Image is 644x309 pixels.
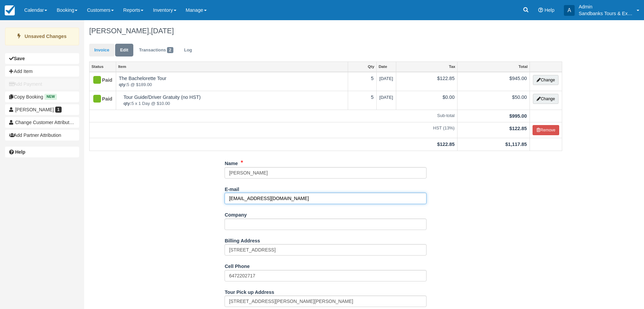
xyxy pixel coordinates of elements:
a: Item [116,62,348,71]
p: Sandbanks Tours & Experiences [579,10,633,17]
a: Qty [348,62,376,71]
label: Company [225,209,247,219]
td: $0.00 [396,91,457,110]
label: Tour Pick up Address [225,286,274,296]
em: 5 x 1 Day @ $10.00 [124,101,345,107]
div: A [564,5,575,16]
em: 5 @ $189.00 [119,82,345,88]
strong: $122.85 [509,126,527,131]
a: [PERSON_NAME] 1 [5,104,79,115]
a: Date [377,62,396,71]
a: Edit [115,44,133,57]
strong: $122.85 [437,142,454,147]
a: Invoice [89,44,114,57]
td: $945.00 [457,72,530,91]
a: Transactions2 [134,44,178,57]
td: The Bachelorette Tour [116,72,348,91]
span: 1 [55,107,62,113]
span: [DATE] [151,27,174,35]
span: New [44,94,57,100]
p: Admin [579,3,633,10]
span: [DATE] [379,95,393,100]
span: Change Customer Attribution [15,120,76,125]
td: $50.00 [457,91,530,110]
label: Name [225,158,238,167]
button: Change Customer Attribution [5,117,79,128]
a: Help [5,147,79,157]
img: checkfront-main-nav-mini-logo.png [5,5,15,15]
a: Status [90,62,116,71]
a: Log [179,44,197,57]
label: Billing Address [225,235,260,244]
button: Save [5,53,79,64]
em: Sub-total [92,113,454,119]
h1: [PERSON_NAME], [89,27,562,35]
a: Total [457,62,530,71]
a: Tax [396,62,457,71]
label: Cell Phone [225,261,249,270]
i: Help [538,8,543,12]
strong: $995.00 [509,113,527,119]
div: Paid [92,75,107,86]
b: Help [15,149,25,155]
td: Tour Guide/Driver Gratuity (no HST) [116,91,348,110]
strong: qty [119,82,127,87]
button: Remove [533,125,559,135]
button: Change [533,94,558,104]
span: [DATE] [379,76,393,81]
td: 5 [348,72,376,91]
button: Copy Booking New [5,91,79,102]
td: 5 [348,91,376,110]
strong: $1,117.85 [505,142,527,147]
td: $122.85 [396,72,457,91]
button: Change [533,75,558,85]
b: Save [14,56,25,61]
strong: Unsaved Changes [25,34,67,39]
label: E-mail [225,184,239,193]
button: Add Item [5,66,79,77]
strong: qty [124,101,132,106]
span: 2 [167,47,173,53]
span: Help [544,7,554,13]
span: [PERSON_NAME] [15,107,54,112]
div: Paid [92,94,107,105]
button: Add Partner Attribution [5,130,79,141]
button: Add Payment [5,79,79,89]
em: HST (13%) [92,125,454,131]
